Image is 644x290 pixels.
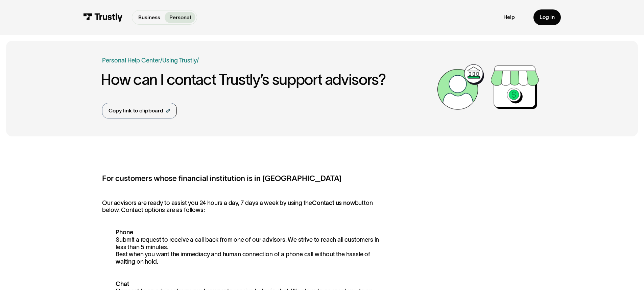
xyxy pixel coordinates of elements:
p: Our advisors are ready to assist you 24 hours a day, 7 days a week by using the button below. Con... [102,200,385,214]
a: Help [503,14,515,21]
strong: Chat [116,281,129,287]
a: Copy link to clipboard [102,103,177,118]
a: Personal [165,12,195,23]
p: Submit a request to receive a call back from one of our advisors. We strive to reach all customer... [102,229,385,265]
strong: For customers whose financial institution is in [GEOGRAPHIC_DATA] [102,174,341,182]
p: Personal [169,14,191,22]
a: Personal Help Center [102,56,160,65]
a: Business [134,12,165,23]
strong: Phone [116,229,133,236]
h1: How can I contact Trustly’s support advisors? [101,71,433,88]
div: Log in [540,14,555,21]
strong: Contact us now [312,200,355,206]
div: Copy link to clipboard [109,107,163,115]
div: / [197,56,199,65]
a: Using Trustly [162,57,197,64]
div: / [160,56,162,65]
p: Business [138,14,160,22]
a: Log in [533,9,561,25]
img: Trustly Logo [83,13,123,22]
